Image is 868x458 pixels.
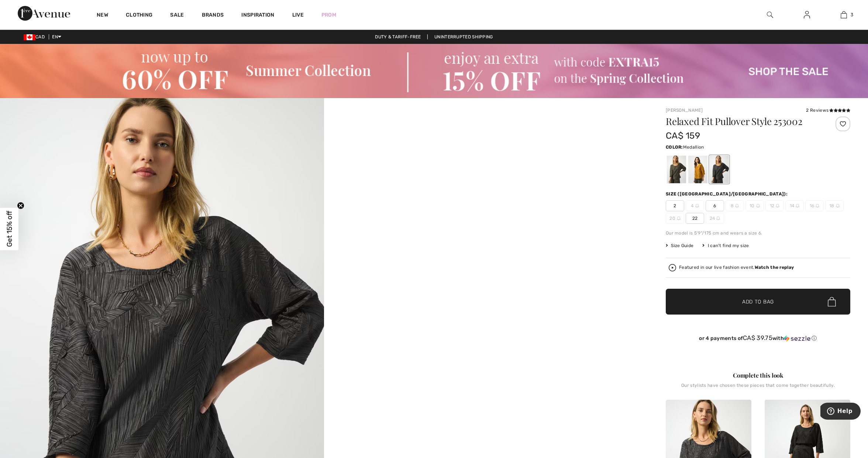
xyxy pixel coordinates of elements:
span: 18 [825,200,844,211]
span: CAD [24,34,48,39]
img: ring-m.svg [796,204,799,208]
div: Black [710,156,729,183]
span: 22 [686,213,704,224]
span: Add to Bag [742,298,774,306]
span: 12 [765,200,784,211]
span: CA$ 39.75 [743,334,772,341]
img: Sezzle [784,335,810,342]
div: Our model is 5'9"/175 cm and wears a size 6. [666,230,850,236]
img: ring-m.svg [695,204,699,208]
img: ring-m.svg [677,216,681,220]
a: Sale [170,12,184,20]
div: or 4 payments ofCA$ 39.75withSezzle Click to learn more about Sezzle [666,334,850,344]
a: Live [292,11,304,19]
span: 20 [666,213,684,224]
span: 16 [805,200,824,211]
span: Size Guide [666,242,693,249]
div: Medallion [688,156,707,183]
img: My Bag [841,10,847,19]
a: [PERSON_NAME] [666,108,703,113]
span: Medallion [683,145,704,150]
span: 6 [706,200,724,211]
iframe: Opens a widget where you can find more information [820,403,861,421]
span: Get 15% off [5,211,14,247]
img: ring-m.svg [836,204,840,208]
span: 8 [726,200,744,211]
span: 14 [785,200,804,211]
div: I can't find my size [702,242,749,249]
img: ring-m.svg [735,204,739,208]
span: 10 [745,200,764,211]
span: CA$ 159 [666,131,700,141]
a: New [97,12,108,20]
img: ring-m.svg [776,204,779,208]
div: 2 Reviews [806,107,850,114]
span: 3 [851,11,853,18]
span: 24 [706,213,724,224]
span: Color: [666,145,683,150]
img: ring-m.svg [716,216,720,220]
a: 3 [826,10,862,19]
span: 4 [686,200,704,211]
div: Featured in our live fashion event. [679,265,794,270]
img: Bag.svg [828,297,836,306]
div: Our stylists have chosen these pieces that come together beautifully. [666,383,850,394]
img: 1ère Avenue [18,6,70,21]
div: Avocado [667,156,686,183]
a: Prom [321,11,336,19]
button: Close teaser [17,202,24,209]
a: Clothing [126,12,152,20]
strong: Watch the replay [755,265,794,270]
img: search the website [767,10,773,19]
button: Add to Bag [666,289,850,315]
img: Canadian Dollar [24,34,35,40]
a: Sign In [798,10,816,20]
video: Your browser does not support the video tag. [324,98,648,260]
img: Watch the replay [669,264,676,271]
span: 2 [666,200,684,211]
div: Size ([GEOGRAPHIC_DATA]/[GEOGRAPHIC_DATA]): [666,191,789,197]
h1: Relaxed Fit Pullover Style 253002 [666,117,820,126]
div: or 4 payments of with [666,334,850,342]
a: Brands [202,12,224,20]
div: Complete this look [666,371,850,380]
span: Inspiration [241,12,274,20]
img: My Info [804,10,810,19]
span: EN [52,34,61,39]
img: ring-m.svg [816,204,819,208]
img: ring-m.svg [756,204,760,208]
